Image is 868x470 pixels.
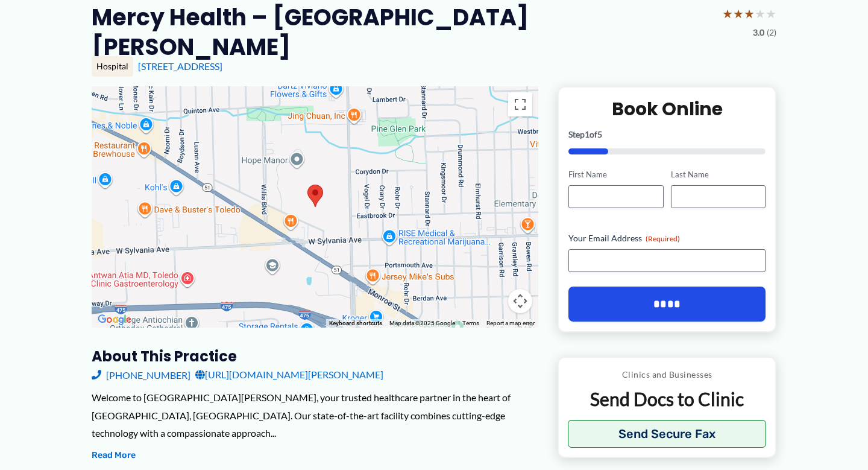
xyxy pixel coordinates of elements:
a: [PHONE_NUMBER] [92,366,190,384]
p: Clinics and Businesses [568,367,766,383]
span: (2) [767,25,776,40]
a: [URL][DOMAIN_NAME][PERSON_NAME] [195,366,383,384]
a: Open this area in Google Maps (opens a new window) [95,312,134,328]
button: Read More [92,448,136,463]
img: Google [95,312,134,328]
span: 3.0 [753,25,764,40]
a: Terms [462,320,479,326]
span: Map data ©2025 Google [389,320,455,326]
span: ★ [722,2,733,25]
button: Send Secure Fax [568,420,766,448]
div: Hospital [92,56,133,77]
span: ★ [744,2,755,25]
a: [STREET_ADDRESS] [138,60,222,72]
button: Keyboard shortcuts [329,319,382,328]
button: Map camera controls [508,289,532,313]
a: Report a map error [486,320,535,326]
p: Send Docs to Clinic [568,387,766,411]
span: ★ [755,2,766,25]
span: 5 [597,129,602,139]
span: (Required) [646,234,680,243]
h3: About this practice [92,347,538,366]
button: Toggle fullscreen view [508,92,532,116]
label: Last Name [671,169,766,180]
label: Your Email Address [568,232,766,244]
span: ★ [766,2,776,25]
span: 1 [585,129,590,139]
h2: Mercy Health – [GEOGRAPHIC_DATA][PERSON_NAME] [92,2,712,62]
p: Step of [568,130,766,139]
span: ★ [733,2,744,25]
div: Welcome to [GEOGRAPHIC_DATA][PERSON_NAME], your trusted healthcare partner in the heart of [GEOGR... [92,389,538,442]
h2: Book Online [568,97,766,121]
label: First Name [568,169,663,180]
